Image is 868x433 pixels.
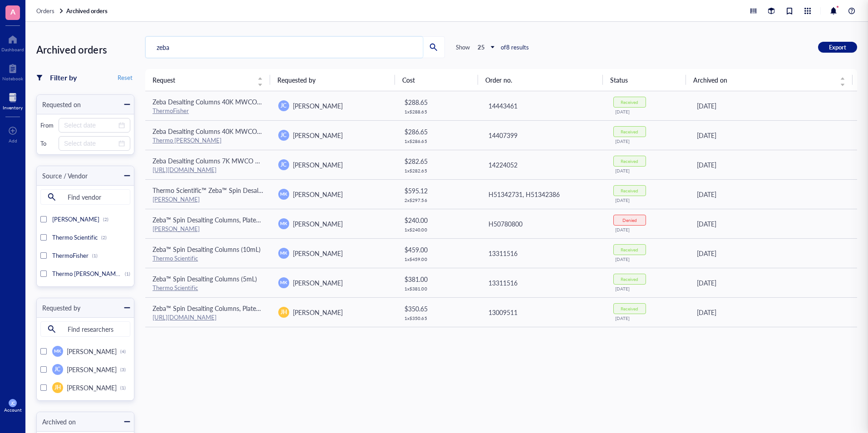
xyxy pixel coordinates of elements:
div: (1) [120,385,126,390]
span: JH [281,308,287,316]
div: $ 459.00 [404,245,473,255]
span: JC [281,102,286,110]
span: [PERSON_NAME] [52,215,99,223]
div: Requested on [37,99,81,109]
span: [PERSON_NAME] [67,347,117,356]
div: Add [9,138,17,143]
span: MK [280,250,287,256]
div: [DATE] [615,168,682,173]
td: 13311516 [480,238,606,268]
div: 1 x $ 459.00 [404,256,473,262]
div: (1) [125,271,130,276]
span: [PERSON_NAME] [293,101,343,110]
div: Denied [622,217,637,223]
div: [DATE] [697,219,850,229]
span: [PERSON_NAME] [293,131,343,140]
div: [DATE] [697,278,850,288]
div: Archived orders [36,41,134,58]
div: Requested by [37,303,80,313]
span: MK [280,279,287,285]
td: H51342731, H51342386 [480,179,606,209]
div: [DATE] [697,101,850,111]
span: MK [280,191,287,197]
div: 1 x $ 350.65 [404,315,473,321]
span: [PERSON_NAME] [293,278,343,287]
span: Export [829,43,846,51]
span: Zeba Desalting Columns 40K MWCO 0.5 mL [153,127,278,136]
span: Zeba™ Spin Desalting Columns (5mL) [153,274,257,283]
input: Select date [64,120,117,130]
div: [DATE] [615,315,682,321]
button: Export [818,42,857,53]
div: 1 x $ 288.65 [404,109,473,114]
td: 13311516 [480,268,606,297]
div: of 8 results [501,43,529,51]
a: [URL][DOMAIN_NAME] [153,165,217,174]
div: Source / Vendor [37,171,88,181]
div: $ 288.65 [404,97,473,107]
div: 14407399 [488,130,599,140]
div: 2 x $ 297.56 [404,197,473,203]
a: [PERSON_NAME] [153,224,200,233]
div: Received [621,276,638,282]
div: (2) [101,235,107,240]
div: [DATE] [615,197,682,203]
div: $ 282.65 [404,156,473,166]
td: 13009511 [480,297,606,327]
div: [DATE] [615,109,682,114]
span: MK [54,348,61,354]
span: [PERSON_NAME] [293,160,343,169]
span: Zeba™ Spin Desalting Columns (10mL) [153,245,261,254]
div: (4) [120,349,126,354]
div: 1 x $ 286.65 [404,138,473,144]
div: [DATE] [697,160,850,170]
span: Zeba Desalting Columns 40K MWCO 10 mL [153,97,276,106]
span: ThermoFisher [52,251,89,260]
span: Reset [118,74,133,82]
span: Thermo Scientific™ Zeba™ Spin Desalting Plates, 7K MWCO, 2 Plates PROMO [153,186,372,195]
span: Zeba Desalting Columns 7K MWCO 0.5 mL [153,156,274,165]
a: Thermo [PERSON_NAME] [153,136,222,144]
span: [PERSON_NAME] [67,383,117,392]
div: $ 350.65 [404,304,473,314]
span: JH [54,384,61,392]
div: [DATE] [697,307,850,317]
div: Filter by [50,72,77,84]
div: 1 x $ 381.00 [404,286,473,291]
td: H50780800 [480,209,606,238]
div: [DATE] [697,130,850,140]
span: JC [10,401,15,406]
td: 14407399 [480,120,606,150]
a: Thermo Scientific [153,254,198,262]
a: Dashboard [1,32,24,52]
div: 14224052 [488,160,599,170]
div: Received [621,158,638,164]
div: H50780800 [488,219,599,229]
span: [PERSON_NAME] [293,249,343,258]
div: 14443461 [488,101,599,111]
div: Dashboard [1,47,24,52]
div: Received [621,306,638,311]
div: Received [621,99,638,105]
span: A [10,6,15,17]
div: Inventory [3,105,23,110]
a: Orders [36,7,64,15]
th: Archived on [686,69,853,91]
button: Reset [116,72,134,83]
span: Zeba™ Spin Desalting Columns, Plates, and Cartridges, 7K MWCO,20 mL [153,215,356,224]
div: H51342731, H51342386 [488,189,599,199]
span: Thermo [PERSON_NAME] [52,269,121,278]
div: [DATE] [697,189,850,199]
a: Archived orders [66,7,109,15]
a: Thermo Scientific [153,283,198,292]
div: 13311516 [488,278,599,288]
div: (3) [120,367,126,372]
div: [DATE] [615,227,682,232]
th: Request [145,69,270,91]
th: Status [603,69,686,91]
div: Archived on [37,417,76,427]
div: Show [456,43,470,51]
div: 13009511 [488,307,599,317]
div: 1 x $ 240.00 [404,227,473,232]
div: $ 240.00 [404,215,473,225]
